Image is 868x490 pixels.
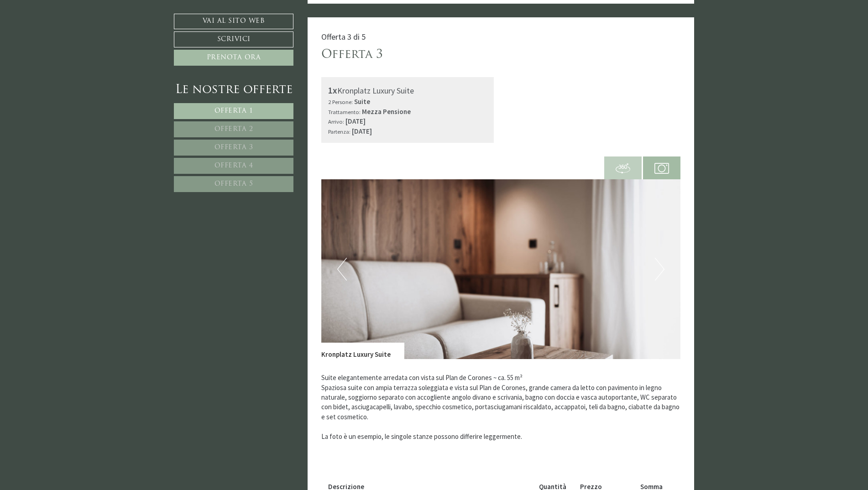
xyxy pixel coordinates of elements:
[337,258,347,281] button: Previous
[616,161,630,176] img: 360-grad.svg
[174,50,293,66] a: Prenota ora
[354,97,370,106] b: Suite
[328,84,337,96] b: 1x
[362,107,411,116] b: Mezza Pensione
[214,144,253,151] span: Offerta 3
[214,108,253,115] span: Offerta 1
[14,42,121,48] small: 15:34
[174,14,293,29] a: Vai al sito web
[214,162,253,169] span: Offerta 4
[14,26,121,33] div: Montis – Active Nature Spa
[214,181,253,188] span: Offerta 5
[321,47,383,63] div: Offerta 3
[328,84,487,97] div: Kronplatz Luxury Suite
[214,126,253,133] span: Offerta 2
[321,373,681,441] p: Suite elegantemente arredata con vista sul Plan de Corones ~ ca. 55 m² Spaziosa suite con ampia t...
[174,31,293,47] a: Scrivici
[352,127,372,136] b: [DATE]
[345,117,366,125] b: [DATE]
[7,24,125,50] div: Buon giorno, come possiamo aiutarla?
[174,82,293,99] div: Le nostre offerte
[655,258,664,281] button: Next
[328,128,350,135] small: Partenza:
[328,108,361,115] small: Trattamento:
[165,7,195,21] div: [DATE]
[310,240,360,256] button: Invia
[321,343,404,359] div: Kronplatz Luxury Suite
[321,179,681,359] img: image
[328,118,344,125] small: Arrivo:
[654,161,669,176] img: camera.svg
[321,31,366,42] span: Offerta 3 di 5
[328,98,353,105] small: 2 Persone:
